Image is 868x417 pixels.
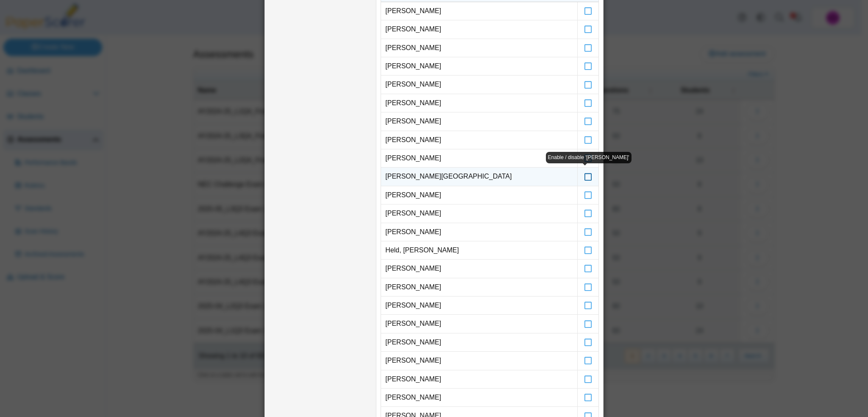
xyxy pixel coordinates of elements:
td: [PERSON_NAME] [381,333,577,352]
td: [PERSON_NAME] [381,39,577,57]
td: [PERSON_NAME] [381,57,577,76]
td: [PERSON_NAME] [381,131,577,149]
td: [PERSON_NAME] [381,204,577,223]
td: Held, [PERSON_NAME] [381,241,577,260]
td: [PERSON_NAME] [381,149,577,168]
div: Enable / disable '[PERSON_NAME]' [546,152,632,163]
td: [PERSON_NAME] [381,352,577,370]
td: [PERSON_NAME] [381,260,577,278]
td: [PERSON_NAME] [381,20,577,39]
td: [PERSON_NAME] [381,297,577,315]
td: [PERSON_NAME] [381,370,577,389]
td: [PERSON_NAME] [381,315,577,333]
td: [PERSON_NAME] [381,94,577,112]
td: [PERSON_NAME] [381,112,577,131]
td: [PERSON_NAME] [381,2,577,20]
td: [PERSON_NAME] [381,389,577,407]
td: [PERSON_NAME][GEOGRAPHIC_DATA] [381,168,577,186]
td: [PERSON_NAME] [381,223,577,241]
td: [PERSON_NAME] [381,278,577,297]
td: [PERSON_NAME] [381,186,577,204]
td: [PERSON_NAME] [381,76,577,94]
